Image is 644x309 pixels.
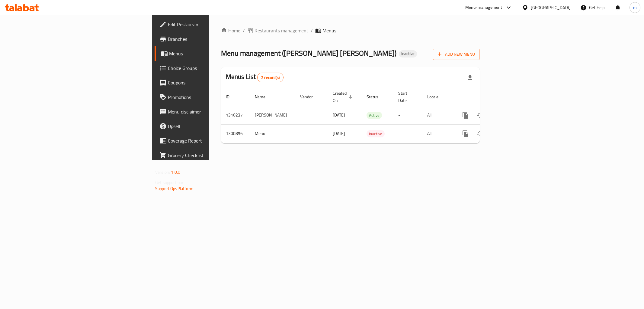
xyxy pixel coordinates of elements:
span: Name [255,93,273,100]
div: [GEOGRAPHIC_DATA] [531,4,571,11]
button: more [458,127,473,141]
a: Menu disclaimer [155,104,260,119]
span: Menus [169,50,255,57]
h2: Menus List [226,72,284,82]
span: Menus [322,27,336,34]
span: Branches [168,35,255,43]
span: Start Date [398,90,415,104]
table: enhanced table [221,88,521,143]
li: / [311,27,313,34]
span: Choice Groups [168,64,255,72]
button: more [458,108,473,123]
span: Promotions [168,94,255,101]
span: Inactive [367,130,385,137]
a: Coverage Report [155,133,260,148]
div: Menu-management [465,4,502,11]
a: Coupons [155,75,260,90]
div: Inactive [399,50,417,58]
a: Support.OpsPlatform [155,185,194,192]
span: Menu disclaimer [168,108,255,115]
button: Change Status [473,108,487,123]
a: Restaurants management [247,27,308,34]
span: Restaurants management [255,27,308,34]
a: Promotions [155,90,260,104]
td: - [393,124,422,143]
span: m [633,4,637,11]
a: Upsell [155,119,260,133]
a: Branches [155,32,260,46]
span: [DATE] [333,111,345,119]
span: Grocery Checklist [168,152,255,159]
span: Coverage Report [168,137,255,144]
button: Change Status [473,127,487,141]
div: Export file [463,70,477,85]
span: Created On [333,90,354,104]
a: Grocery Checklist [155,148,260,163]
td: All [422,106,453,124]
td: Menu [250,124,295,143]
td: - [393,106,422,124]
span: 2 record(s) [258,75,283,81]
span: 1.0.0 [171,168,180,176]
span: Upsell [168,123,255,130]
a: Menus [155,46,260,61]
span: Menu management ( [PERSON_NAME] [PERSON_NAME] ) [221,46,396,60]
span: Inactive [399,51,417,56]
span: Vendor [300,93,321,100]
a: Edit Restaurant [155,17,260,32]
span: Status [367,93,386,100]
span: [DATE] [333,130,345,137]
span: Locale [427,93,446,100]
td: [PERSON_NAME] [250,106,295,124]
a: Choice Groups [155,61,260,75]
span: ID [226,93,237,100]
span: Active [367,112,382,119]
th: Actions [453,88,521,106]
span: Add New Menu [438,51,475,58]
div: Active [367,112,382,119]
span: Edit Restaurant [168,21,255,28]
button: Add New Menu [433,49,480,60]
div: Total records count [257,73,284,82]
td: All [422,124,453,143]
nav: breadcrumb [221,27,480,34]
span: Get support on: [155,179,183,186]
span: Coupons [168,79,255,86]
span: Version: [155,168,170,176]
